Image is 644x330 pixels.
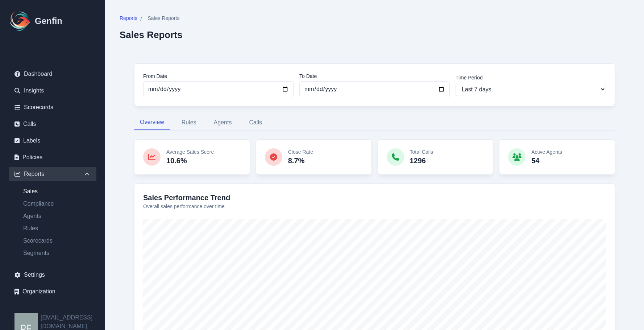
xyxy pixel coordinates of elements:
[134,115,170,130] button: Overview
[9,67,96,81] a: Dashboard
[531,156,562,166] p: 54
[17,187,96,196] a: Sales
[176,115,202,130] button: Rules
[9,83,96,98] a: Insights
[17,236,96,245] a: Scorecards
[143,73,294,80] label: From Date
[456,74,606,81] label: Time Period
[410,148,433,156] p: Total Calls
[531,148,562,156] p: Active Agents
[17,224,96,233] a: Rules
[17,249,96,257] a: Segments
[9,117,96,131] a: Calls
[143,193,606,203] h3: Sales Performance Trend
[299,73,450,80] label: To Date
[166,148,214,156] p: Average Sales Score
[410,156,433,166] p: 1296
[9,100,96,115] a: Scorecards
[9,9,32,33] img: Logo
[9,133,96,148] a: Labels
[148,15,179,22] span: Sales Reports
[17,199,96,208] a: Compliance
[243,115,268,130] button: Calls
[288,148,313,156] p: Close Rate
[288,156,313,166] p: 8.7%
[120,15,137,22] span: Reports
[143,203,606,210] p: Overall sales performance over time
[9,150,96,165] a: Policies
[35,15,62,27] h1: Genfin
[208,115,238,130] button: Agents
[140,15,142,24] span: /
[9,167,96,181] div: Reports
[9,268,96,282] a: Settings
[120,15,137,24] a: Reports
[17,212,96,220] a: Agents
[9,284,96,299] a: Organization
[120,29,182,40] h2: Sales Reports
[166,156,214,166] p: 10.6%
